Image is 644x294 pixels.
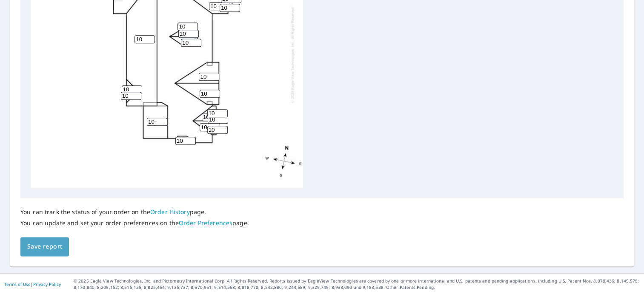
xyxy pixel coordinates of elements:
[4,281,31,287] a: Terms of Use
[74,278,640,291] p: © 2025 Eagle View Technologies, Inc. and Pictometry International Corp. All Rights Reserved. Repo...
[27,241,62,252] span: Save report
[20,219,249,227] p: You can update and set your order preferences on the page.
[4,282,61,287] p: |
[20,208,249,216] p: You can track the status of your order on the page.
[33,281,61,287] a: Privacy Policy
[179,219,232,227] a: Order Preferences
[150,208,190,216] a: Order History
[20,237,69,256] button: Save report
